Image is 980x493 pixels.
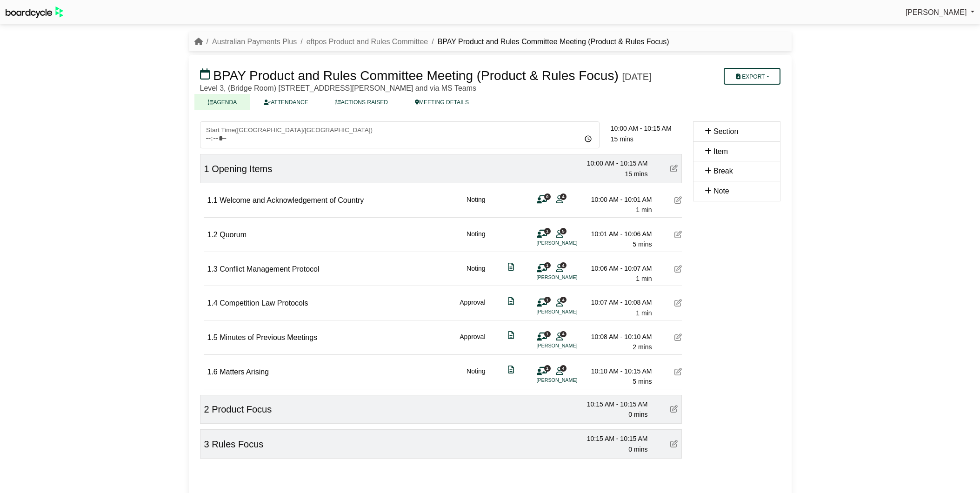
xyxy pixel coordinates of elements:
[194,94,251,110] a: AGENDA
[636,309,652,317] span: 1 min
[560,262,567,268] span: 4
[622,71,652,82] div: [DATE]
[560,365,567,371] span: 4
[544,228,551,234] span: 1
[611,123,682,133] div: 10:00 AM - 10:15 AM
[204,164,209,174] span: 1
[220,265,319,273] span: Conflict Management Protocol
[204,439,209,449] span: 3
[628,446,647,453] span: 0 mins
[460,332,485,353] div: Approval
[544,193,551,200] span: 0
[636,206,652,213] span: 1 min
[537,308,607,316] li: [PERSON_NAME]
[537,376,607,384] li: [PERSON_NAME]
[207,265,218,273] span: 1.3
[583,433,648,444] div: 10:15 AM - 10:15 AM
[583,399,648,409] div: 10:15 AM - 10:15 AM
[220,196,364,204] span: Welcome and Acknowledgement of Country
[401,94,482,110] a: MEETING DETAILS
[587,332,652,342] div: 10:08 AM - 10:10 AM
[307,38,428,46] a: eftpos Product and Rules Committee
[200,84,477,92] span: Level 3, (Bridge Room) [STREET_ADDRESS][PERSON_NAME] and via MS Teams
[204,404,209,414] span: 2
[724,68,780,85] button: Export
[220,299,308,307] span: Competition Law Protocols
[587,194,652,205] div: 10:00 AM - 10:01 AM
[713,187,729,195] span: Note
[713,147,728,155] span: Item
[220,368,269,376] span: Matters Arising
[587,263,652,273] div: 10:06 AM - 10:07 AM
[544,331,551,337] span: 1
[583,158,648,168] div: 10:00 AM - 10:15 AM
[560,228,567,234] span: 5
[220,231,247,239] span: Quorum
[587,366,652,376] div: 10:10 AM - 10:15 AM
[467,194,485,215] div: Noting
[906,8,967,16] span: [PERSON_NAME]
[428,36,669,48] li: BPAY Product and Rules Committee Meeting (Product & Rules Focus)
[207,231,218,239] span: 1.2
[544,297,551,303] span: 1
[6,7,63,18] img: BoardcycleBlackGreen-aaafeed430059cb809a45853b8cf6d952af9d84e6e89e1f1685b34bfd5cb7d64.svg
[460,297,485,318] div: Approval
[587,229,652,239] div: 10:01 AM - 10:06 AM
[713,127,738,135] span: Section
[544,365,551,371] span: 1
[560,297,567,303] span: 4
[560,331,567,337] span: 4
[625,170,647,178] span: 15 mins
[207,333,218,341] span: 1.5
[467,229,485,250] div: Noting
[467,263,485,284] div: Noting
[633,240,652,248] span: 5 mins
[212,164,272,174] span: Opening Items
[537,342,607,350] li: [PERSON_NAME]
[220,333,317,341] span: Minutes of Previous Meetings
[207,196,218,204] span: 1.1
[560,193,567,200] span: 4
[194,36,669,48] nav: breadcrumb
[636,275,652,282] span: 1 min
[213,68,619,83] span: BPAY Product and Rules Committee Meeting (Product & Rules Focus)
[467,366,485,387] div: Noting
[633,378,652,385] span: 5 mins
[628,411,647,418] span: 0 mins
[212,439,263,449] span: Rules Focus
[250,94,321,110] a: ATTENDANCE
[207,368,218,376] span: 1.6
[212,404,272,414] span: Product Focus
[611,135,633,143] span: 15 mins
[633,343,652,351] span: 2 mins
[544,262,551,268] span: 1
[587,297,652,307] div: 10:07 AM - 10:08 AM
[322,94,401,110] a: ACTIONS RAISED
[207,299,218,307] span: 1.4
[906,7,974,19] a: [PERSON_NAME]
[713,167,733,175] span: Break
[212,38,297,46] a: Australian Payments Plus
[537,273,607,281] li: [PERSON_NAME]
[537,239,607,247] li: [PERSON_NAME]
